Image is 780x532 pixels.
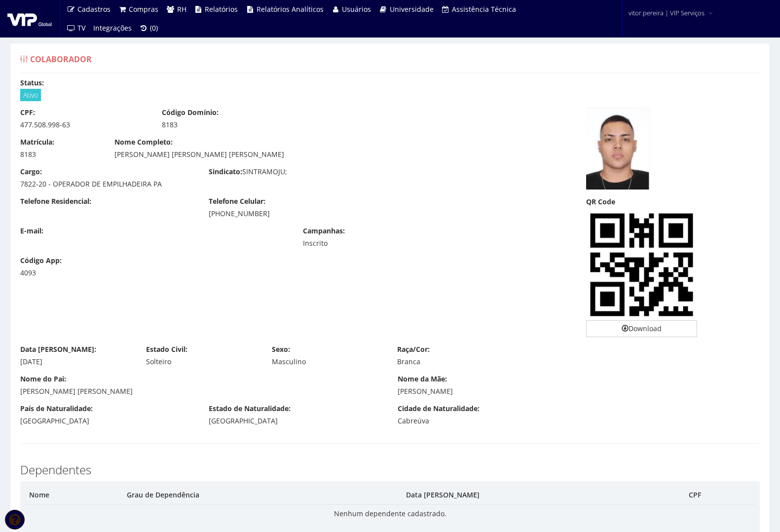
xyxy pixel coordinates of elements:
div: 4093 [20,268,100,278]
span: (0) [150,23,158,33]
label: Campanhas: [303,226,345,236]
span: Compras [129,4,158,14]
span: Integrações [93,23,132,33]
div: 8183 [162,120,289,130]
label: Sexo: [272,344,290,354]
label: Sindicato: [209,167,242,177]
div: SINTRAMOJU; [201,167,390,179]
label: Código Domínio: [162,108,219,117]
label: Cargo: [20,167,42,177]
a: Download [586,320,697,337]
div: [PHONE_NUMBER] [209,209,382,219]
div: 477.508.998-63 [20,120,147,130]
span: RH [177,4,186,14]
a: Integrações [89,19,136,38]
span: Cadastros [77,4,111,14]
span: vitor.pereira | VIP Serviços [629,8,705,18]
div: [PERSON_NAME] [PERSON_NAME] [PERSON_NAME] [114,150,477,159]
img: victor-173989455067b4af16b45cb.JPG [586,108,650,190]
div: Masculino [272,357,383,367]
label: Cidade de Naturalidade: [398,404,480,414]
h3: Dependentes [20,463,760,476]
span: Usuários [342,4,371,14]
label: Código App: [20,256,62,266]
label: CPF: [20,108,35,117]
label: Estado Civil: [146,344,187,354]
div: [DATE] [20,357,131,367]
label: Data [PERSON_NAME]: [20,344,96,354]
span: Relatórios Analíticos [257,4,324,14]
div: [GEOGRAPHIC_DATA] [20,416,194,426]
div: 8183 [20,150,100,159]
label: Telefone Residencial: [20,196,91,206]
label: País de Naturalidade: [20,404,93,414]
a: (0) [136,19,162,38]
label: Status: [20,78,44,88]
label: Raça/Cor: [397,344,430,354]
img: eIiUoRQAAAABJRU5ErkJggg== [586,209,697,320]
div: Inscrito [303,238,430,248]
span: Universidade [390,4,434,14]
span: Relatórios [205,4,238,14]
span: TV [77,23,85,33]
label: E-mail: [20,226,43,236]
label: Nome da Mãe: [398,374,447,384]
div: Solteiro [146,357,257,367]
div: 7822-20 - OPERADOR DE EMPILHADEIRA PA [20,179,194,189]
span: Assistência Técnica [452,4,516,14]
div: [GEOGRAPHIC_DATA] [209,416,382,426]
label: Nome do Pai: [20,374,66,384]
div: Branca [397,357,508,367]
div: Cabreúva [398,416,571,426]
a: TV [63,19,89,38]
span: Colaborador [30,54,92,65]
span: Ativo [20,89,41,101]
div: [PERSON_NAME] [PERSON_NAME] [20,386,383,396]
th: Nome [25,486,123,504]
label: QR Code [586,197,615,207]
img: logo [7,11,52,26]
td: Nenhum dependente cadastrado. [25,504,755,523]
label: Estado de Naturalidade: [209,404,291,414]
div: [PERSON_NAME] [398,386,760,396]
th: Grau de Dependência [123,486,402,504]
label: Nome Completo: [114,137,173,147]
th: CPF [685,486,755,504]
label: Telefone Celular: [209,196,265,206]
label: Matrícula: [20,137,54,147]
th: Data [PERSON_NAME] [402,486,685,504]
